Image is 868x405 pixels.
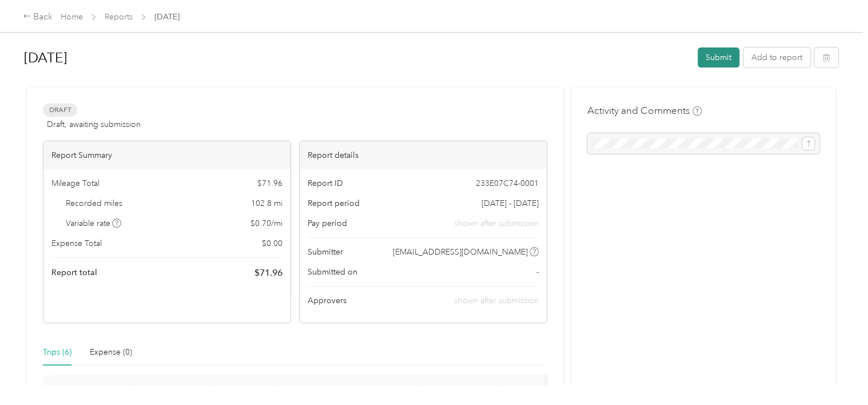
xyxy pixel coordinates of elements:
span: Draft, awaiting submission [47,118,141,130]
span: $ 0.00 [262,237,282,249]
span: shown after submission [455,296,539,305]
a: Reports [105,12,133,22]
h1: Aug 2025 [24,44,690,72]
span: 102.8 mi [251,197,282,209]
span: Expense Total [51,237,102,249]
span: Submitted on [308,266,357,278]
span: Approvers [308,295,347,307]
div: Expense (0) [90,346,132,359]
span: Variable rate [66,217,122,229]
span: [DATE] [154,11,180,23]
span: Report ID [308,177,343,189]
h4: Activity and Comments [587,104,702,118]
span: Pay period [308,217,347,229]
div: Report details [300,141,547,169]
span: $ 71.96 [257,177,282,189]
iframe: Everlance-gr Chat Button Frame [804,341,868,405]
div: Trips (6) [43,346,71,359]
span: Mileage Total [51,177,99,189]
span: $ 71.96 [254,266,282,280]
span: Recorded miles [66,197,122,209]
span: 233E07C74-0001 [476,177,539,189]
div: Report Summary [43,141,290,169]
button: Submit [698,47,739,67]
span: Submitter [308,246,343,258]
span: - [536,266,539,278]
span: $ 0.70 / mi [250,217,282,229]
a: Home [61,12,83,22]
span: [EMAIL_ADDRESS][DOMAIN_NAME] [393,246,528,258]
span: [DATE] - [DATE] [481,197,539,209]
span: Report total [51,267,97,279]
div: Back [23,10,53,24]
span: Report period [308,197,360,209]
span: Draft [43,104,77,117]
button: Add to report [743,47,810,67]
span: shown after submission [455,217,539,229]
